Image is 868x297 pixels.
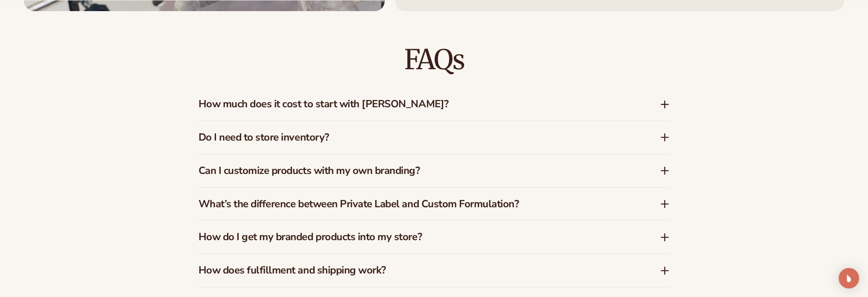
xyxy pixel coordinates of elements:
h3: How much does it cost to start with [PERSON_NAME]? [199,98,634,110]
h3: How do I get my branded products into my store? [199,231,634,243]
div: Open Intercom Messenger [839,268,859,288]
h3: Do I need to store inventory? [199,131,634,144]
h3: How does fulfillment and shipping work? [199,264,634,276]
h3: Can I customize products with my own branding? [199,165,634,177]
h2: FAQs [199,45,670,74]
h3: What’s the difference between Private Label and Custom Formulation? [199,198,634,210]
